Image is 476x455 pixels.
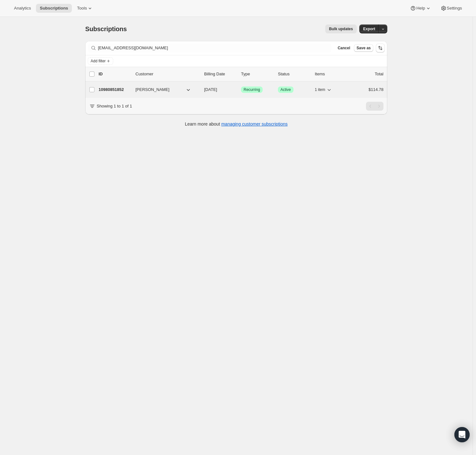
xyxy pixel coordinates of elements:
span: [DATE] [204,87,217,92]
button: 1 item [315,85,332,94]
span: Subscriptions [40,6,68,11]
div: IDCustomerBilling DateTypeStatusItemsTotal [99,71,383,77]
span: Tools [77,6,87,11]
span: Recurring [244,87,260,92]
p: Total [375,71,383,77]
div: Open Intercom Messenger [454,427,470,442]
input: Filter subscribers [98,44,331,52]
span: Subscriptions [85,25,127,32]
p: ID [99,71,130,77]
button: [PERSON_NAME] [132,85,195,95]
span: 1 item [315,87,325,92]
span: Add filter [91,59,106,64]
p: Learn more about [185,121,288,127]
button: Export [359,24,379,33]
span: Help [416,6,425,11]
p: Showing 1 to 1 of 1 [97,103,132,109]
nav: Pagination [366,102,383,111]
span: Settings [447,6,462,11]
button: Cancel [335,44,353,52]
span: Cancel [338,45,350,51]
span: Save as [356,45,371,51]
button: Tools [73,4,97,13]
button: Analytics [10,4,35,13]
span: Active [280,87,291,92]
button: Settings [437,4,466,13]
span: Bulk updates [329,26,353,31]
div: Type [241,71,273,77]
div: 10980851852[PERSON_NAME][DATE]SuccessRecurringSuccessActive1 item$114.78 [99,85,383,94]
p: Billing Date [204,71,236,77]
span: [PERSON_NAME] [135,86,169,93]
button: Add filter [88,57,113,65]
span: Export [363,26,375,31]
span: $114.78 [369,87,383,92]
button: Bulk updates [325,24,357,33]
a: managing customer subscriptions [221,121,288,127]
button: Help [406,4,435,13]
p: 10980851852 [99,86,130,93]
p: Status [278,71,310,77]
button: Subscriptions [36,4,72,13]
button: Save as [354,44,373,52]
span: Analytics [14,6,31,11]
button: Sort the results [376,44,385,52]
div: Items [315,71,347,77]
p: Customer [135,71,199,77]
